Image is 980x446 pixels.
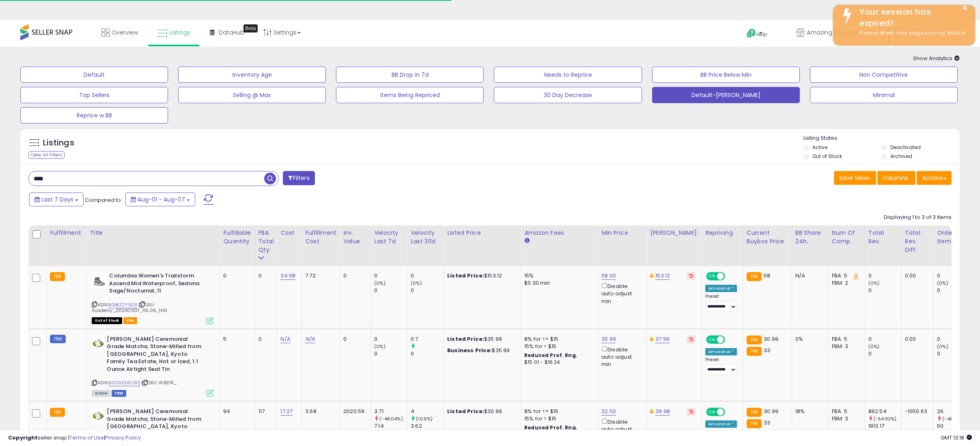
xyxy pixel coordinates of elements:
div: 3.71 [374,408,407,415]
a: N/A [305,335,315,343]
a: N/A [280,335,290,343]
div: Ordered Items [937,229,967,246]
div: 0 [223,272,248,279]
button: Minimal [810,87,958,103]
div: 0 [374,350,407,357]
div: Fulfillable Quantity [223,229,251,246]
div: Preset: [705,357,737,375]
span: Compared to: [85,196,122,204]
div: Repricing [705,229,740,237]
div: 7.72 [305,272,334,279]
small: (-48.04%) [379,416,403,422]
div: FBA: 5 [832,408,859,415]
span: Overview [112,28,138,37]
span: FBA [123,317,137,324]
div: FBM: 3 [832,415,859,422]
b: Reduced Prof. Rng. [524,352,577,359]
small: (0%) [374,343,386,350]
div: N/A [795,272,822,279]
span: ON [707,336,717,343]
small: FBA [747,336,762,344]
button: Top Sellers [20,87,168,103]
div: Disable auto adjust min [601,417,640,441]
small: (-54.92%) [874,416,896,422]
small: (0%) [868,280,880,286]
div: 8% for <= $15 [524,336,592,343]
span: DataHub [219,28,244,37]
div: 15% for > $15 [524,343,592,350]
button: BB Drop in 7d [336,67,484,83]
div: 0 [937,272,970,279]
b: [PERSON_NAME] Ceremonial Grade Matcha, Stone-Milled from [GEOGRAPHIC_DATA], Kyoto Family Tea Esta... [107,336,205,375]
p: Listing States: [803,134,960,142]
div: Velocity Last 30d [411,229,440,246]
small: (0%) [411,280,422,286]
span: 33 [764,419,770,427]
div: Amazon Fees [524,229,594,237]
span: 30.99 [764,335,778,343]
span: 30.99 [764,407,778,415]
div: $35.99 [447,347,515,354]
span: ON [707,409,717,416]
i: Get Help [746,28,756,39]
label: Out of Stock [812,153,842,160]
span: | SKU: WBSTR_ [141,379,177,386]
div: Amazon AI * [705,285,737,292]
small: (0%) [868,343,880,350]
div: $15.01 - $16.24 [524,359,592,366]
div: 0 [937,287,970,294]
a: 17.27 [280,407,293,416]
a: 34.98 [280,272,295,280]
small: (10.5%) [416,416,433,422]
a: 58.00 [601,272,616,280]
span: 2025-08-18 13:18 GMT [941,434,972,442]
button: Default [20,67,168,83]
span: 58 [764,272,770,279]
small: (-48%) [942,416,958,422]
div: ASIN: [92,336,213,396]
small: FBA [50,408,65,417]
div: 0 [868,350,901,357]
div: 0.00 [905,272,927,279]
div: Clear All Filters [28,151,65,159]
span: ON [707,273,717,280]
div: 0 [374,287,407,294]
a: 153.12 [655,272,670,280]
span: Listings [170,28,191,37]
a: DataHub [204,20,250,45]
small: FBA [747,347,762,356]
div: Velocity Last 7d [374,229,404,246]
div: Total Rev. Diff. [905,229,930,254]
button: BB Price Below Min [652,67,800,83]
a: 35.99 [601,335,616,343]
div: 15% for > $15 [524,415,592,422]
div: 0 [868,287,901,294]
a: 39.98 [655,407,670,416]
a: B0BKZ2Y6GX [108,301,137,308]
b: Listed Price: [447,335,484,343]
div: Preset: [705,294,737,312]
button: Actions [917,171,952,185]
div: 0.00 [905,336,927,343]
div: 2020.59 [343,408,364,415]
span: Amazing Prime Finds US [807,28,875,37]
div: Amazon AI * [705,348,737,355]
div: $153.12 [447,272,515,279]
div: FBA Total Qty [258,229,274,254]
div: 0 [374,272,407,279]
span: Columns [883,174,908,182]
div: 0 [868,272,901,279]
div: 0 [343,336,364,343]
label: Deactivated [890,144,921,151]
h5: Listings [43,137,74,149]
a: Settings [257,20,307,45]
a: Privacy Policy [105,434,141,442]
button: Aug-01 - Aug-07 [125,193,195,206]
div: BB Share 24h. [795,229,825,246]
div: 0 [411,272,444,279]
small: (0%) [937,280,948,286]
div: $35.99 [447,336,515,343]
div: Tooltip anchor [243,24,258,32]
small: Amazon Fees. [524,237,529,245]
div: 0 [258,336,271,343]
